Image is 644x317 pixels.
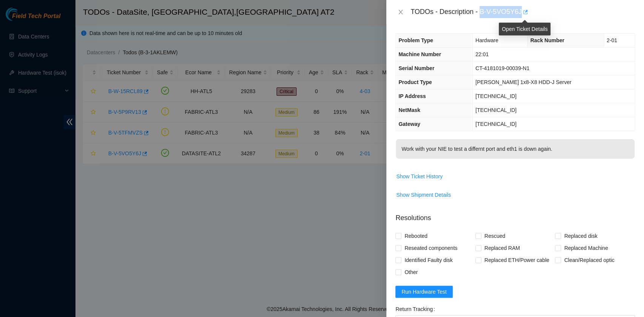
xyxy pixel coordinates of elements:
span: Product Type [398,79,432,85]
span: Replaced RAM [481,242,523,254]
p: Resolutions [395,207,635,223]
div: TODOs - Description - B-V-5VO5Y6J [410,6,635,18]
button: Run Hardware Test [395,286,453,298]
span: 2-01 [607,37,617,43]
span: Show Shipment Details [396,191,451,199]
button: Close [395,9,406,16]
span: Rack Number [530,37,564,43]
span: CT-4181019-00039-N1 [475,65,529,71]
div: Open Ticket Details [499,23,550,35]
span: Problem Type [398,37,433,43]
span: Replaced ETH/Power cable [481,254,552,266]
span: [TECHNICAL_ID] [475,121,516,127]
span: Gateway [398,121,420,127]
span: Other [401,266,421,278]
span: Machine Number [398,51,441,57]
button: Show Ticket History [396,170,443,182]
span: Run Hardware Test [401,288,447,296]
span: [TECHNICAL_ID] [475,107,516,113]
span: 22:01 [475,51,489,57]
span: IP Address [398,93,426,99]
label: Return Tracking [395,303,438,315]
span: NetMask [398,107,420,113]
span: Replaced disk [561,230,600,242]
span: Clean/Replaced optic [561,254,617,266]
span: Reseated components [401,242,460,254]
button: Show Shipment Details [396,189,451,201]
span: [TECHNICAL_ID] [475,93,516,99]
span: Replaced Machine [561,242,611,254]
span: [PERSON_NAME] 1x8-X8 HDD-J Server [475,79,571,85]
span: Rescued [481,230,508,242]
span: close [398,9,404,15]
p: Work with your NIE to test a differnt port and eth1 is down again. [396,139,635,159]
span: Rebooted [401,230,430,242]
span: Show Ticket History [396,172,443,181]
span: Identified Faulty disk [401,254,456,266]
span: Serial Number [398,65,434,71]
span: Hardware [475,37,498,43]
